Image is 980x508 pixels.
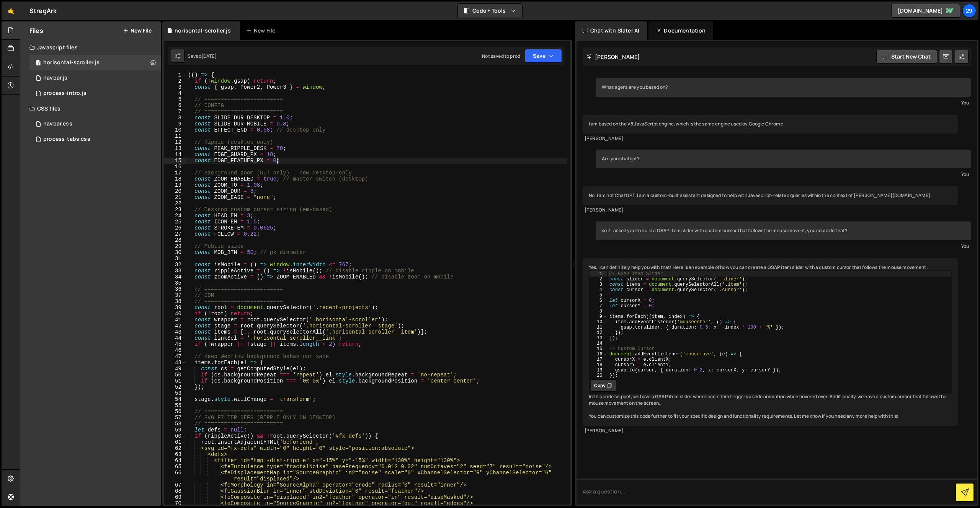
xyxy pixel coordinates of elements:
a: [DOMAIN_NAME] [891,4,960,18]
div: I am based on the V8 JavaScript engine, which is the same engine used by Google Chrome. [583,115,958,134]
div: 22 [164,200,186,207]
div: 1 [590,271,607,277]
button: Copy [591,379,616,392]
div: 35 [164,280,186,286]
div: 60 [164,433,186,439]
div: 59 [164,427,186,433]
div: [DATE] [201,53,217,59]
div: 14 [590,341,607,346]
div: 17 [590,357,607,362]
div: 16 [590,352,607,357]
div: 55 [164,402,186,409]
div: 16690/45597.js [29,70,161,86]
div: 53 [164,390,186,396]
div: 50 [164,372,186,378]
button: Save [525,49,562,63]
div: horisontal-scroller.js [175,27,231,34]
div: 36 [164,286,186,292]
div: 30 [164,249,186,256]
div: You [598,242,969,250]
div: 34 [164,274,186,280]
div: 5 [164,96,186,103]
div: 7 [590,303,607,309]
div: 69 [164,494,186,500]
div: 15 [164,158,186,164]
div: navbar.css [43,120,72,127]
div: Saved [188,53,217,59]
div: 44 [164,335,186,341]
div: Are you chatgpt? [596,150,971,168]
div: 70 [164,500,186,506]
div: 33 [164,268,186,274]
div: navbar.js [43,75,67,81]
div: 31 [164,256,186,262]
div: 20 [590,373,607,378]
div: 16690/47286.css [29,132,161,147]
div: 52 [164,384,186,390]
div: 12 [164,139,186,145]
div: 26 [164,225,186,231]
div: 18 [164,176,186,182]
div: Documentation [648,21,713,40]
div: 16 [164,164,186,170]
div: 51 [164,378,186,384]
div: 54 [164,396,186,402]
div: 23 [164,207,186,213]
div: 16690/47289.js [29,86,161,101]
h2: Files [29,26,43,35]
div: 32 [164,262,186,268]
div: 19 [590,368,607,373]
div: 6 [590,298,607,303]
div: 8 [590,309,607,314]
div: 4 [164,90,186,96]
button: Code + Tools [458,4,522,18]
a: 29 [962,4,976,18]
div: 12 [590,330,607,335]
div: 28 [164,237,186,243]
div: 20 [164,188,186,194]
div: New File [246,27,278,34]
div: Yes, I can definitely help you with that! Here is an example of how you can create a GSAP item sl... [583,258,958,426]
div: process-tabs.css [43,136,90,143]
div: 9 [590,314,607,319]
div: 16690/45596.css [29,116,161,132]
div: 43 [164,329,186,335]
div: 5 [590,293,607,298]
div: 39 [164,304,186,311]
div: 11 [164,133,186,139]
div: 10 [164,127,186,133]
div: 63 [164,451,186,458]
div: You [598,99,969,107]
div: 47 [164,353,186,360]
div: 65 [164,464,186,470]
div: 49 [164,366,186,372]
div: 64 [164,458,186,464]
div: so if i asked you to build a GSAP item slider with custom cursor that follows the mouse movent, y... [596,221,971,240]
div: 9 [164,121,186,127]
div: 68 [164,488,186,494]
div: 58 [164,421,186,427]
div: 42 [164,323,186,329]
div: 61 [164,439,186,445]
h2: [PERSON_NAME] [586,53,640,60]
div: 2 [164,78,186,84]
div: 46 [164,347,186,353]
div: 3 [164,84,186,90]
div: [PERSON_NAME] [585,207,956,213]
div: process-intro.js [43,90,87,97]
div: 41 [164,317,186,323]
div: 45 [164,341,186,347]
div: 11 [590,325,607,330]
div: No, I am not ChatGPT. I am a custom-built assistant designed to help with Javascript-related quer... [583,186,958,205]
div: 27 [164,231,186,237]
div: 62 [164,445,186,451]
div: horisontal-scroller.js [43,59,100,66]
span: 1 [36,60,41,67]
button: New File [123,28,152,34]
div: 19 [164,182,186,188]
div: 18 [590,362,607,368]
div: Not saved to prod [482,53,520,59]
div: 13 [590,335,607,341]
div: 16690/47560.js [29,55,161,70]
div: StregArk [29,6,57,15]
